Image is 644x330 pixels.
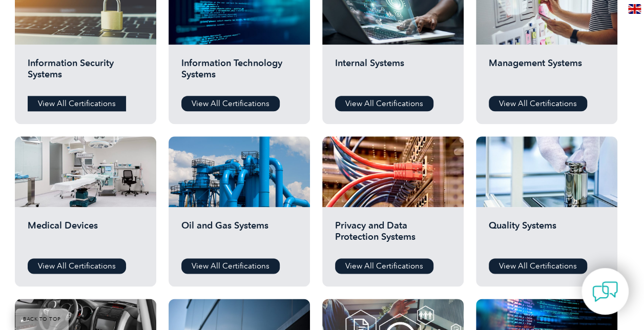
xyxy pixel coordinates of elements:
[181,96,280,111] a: View All Certifications
[28,220,143,251] h2: Medical Devices
[489,57,605,88] h2: Management Systems
[628,4,641,14] img: en
[28,258,126,274] a: View All Certifications
[592,279,618,304] img: contact-chat.png
[181,220,297,251] h2: Oil and Gas Systems
[335,220,451,251] h2: Privacy and Data Protection Systems
[335,258,433,274] a: View All Certifications
[489,258,587,274] a: View All Certifications
[181,57,297,88] h2: Information Technology Systems
[15,308,69,330] a: BACK TO TOP
[181,258,280,274] a: View All Certifications
[489,96,587,111] a: View All Certifications
[335,57,451,88] h2: Internal Systems
[28,96,126,111] a: View All Certifications
[489,220,605,251] h2: Quality Systems
[335,96,433,111] a: View All Certifications
[28,57,143,88] h2: Information Security Systems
